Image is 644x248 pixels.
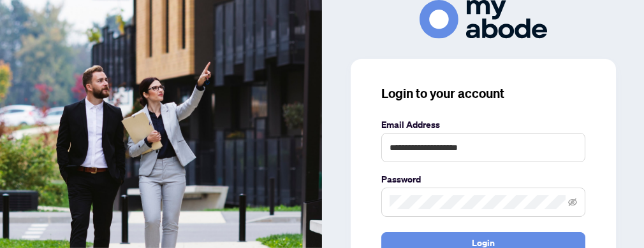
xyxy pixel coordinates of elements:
label: Password [381,172,585,186]
span: eye-invisible [568,198,577,207]
label: Email Address [381,118,585,132]
h3: Login to your account [381,85,585,102]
